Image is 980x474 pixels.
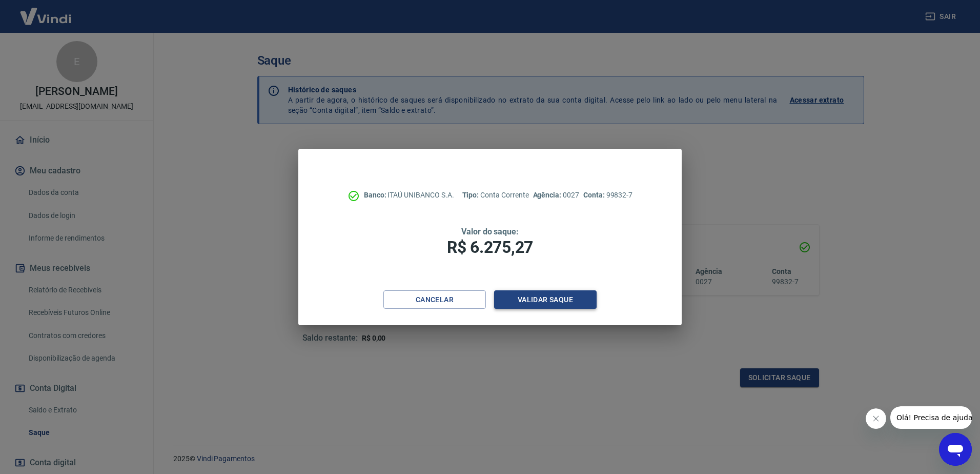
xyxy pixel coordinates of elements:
[447,238,533,257] span: R$ 6.275,27
[890,406,972,429] iframe: Mensagem da empresa
[364,191,388,199] span: Banco:
[533,190,579,201] p: 0027
[866,408,886,429] iframe: Fechar mensagem
[939,433,972,466] iframe: Botão para abrir a janela de mensagens
[583,191,606,199] span: Conta:
[583,190,632,201] p: 99832-7
[533,191,563,199] span: Agência:
[6,7,86,15] span: Olá! Precisa de ajuda?
[462,190,529,201] p: Conta Corrente
[364,190,454,201] p: ITAÚ UNIBANCO S.A.
[461,227,519,236] span: Valor do saque:
[462,191,481,199] span: Tipo:
[494,290,597,309] button: Validar saque
[383,290,486,309] button: Cancelar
